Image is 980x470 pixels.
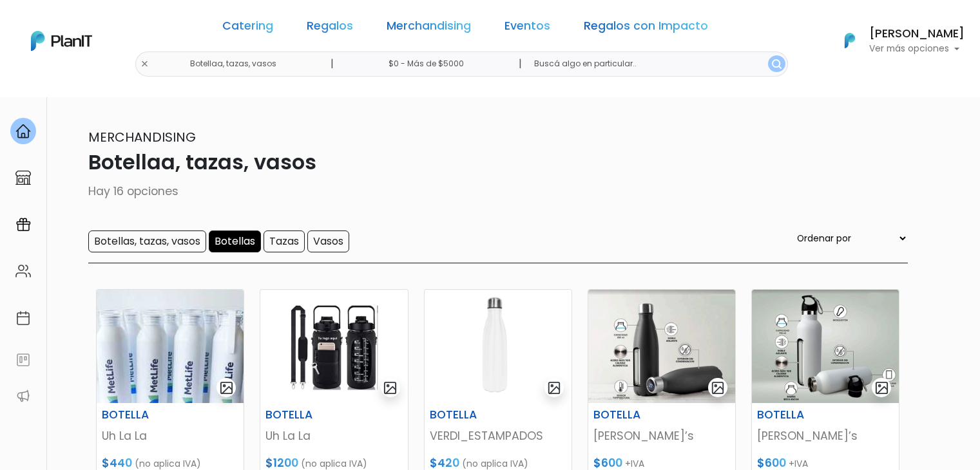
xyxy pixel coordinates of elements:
[73,183,908,200] p: Hay 16 opciones
[869,44,965,53] p: Ver más opciones
[264,230,305,252] input: Tazas
[519,56,522,71] p: |
[15,170,31,185] img: marketplace-4ceaa7011d94191e9ded77b95e3339b90024bf715f7c57f8cf31f2d8c509eaba.svg
[387,21,471,36] a: Merchandising
[625,457,644,470] span: +IVA
[430,428,566,444] p: VERDI_ESTAMPADOS
[301,457,367,470] span: (no aplica IVA)
[504,21,550,36] a: Eventos
[222,21,273,36] a: Catering
[209,230,261,252] input: Botellas
[31,31,92,51] img: PlanIt Logo
[524,52,787,77] input: Buscá algo en particular..
[711,381,725,395] img: gallery-light
[94,408,196,422] h6: BOTELLA
[307,230,349,252] input: Vasos
[15,388,31,404] img: partners-52edf745621dab592f3b2c58e3bca9d71375a7ef29c3b500c9f145b62cc070d4.svg
[547,381,562,395] img: gallery-light
[586,408,687,422] h6: BOTELLA
[135,457,201,470] span: (no aplica IVA)
[757,428,894,444] p: [PERSON_NAME]’s
[752,290,899,403] img: thumb_Captura_de_pantalla_2024-03-01_173654.jpg
[307,21,353,36] a: Regalos
[88,230,206,252] input: Botellas, tazas, vasos
[462,457,528,470] span: (no aplica IVA)
[828,24,965,57] button: PlanIt Logo [PERSON_NAME] Ver más opciones
[97,290,244,403] img: thumb_PHOTO-2024-03-25-11-53-27.jpg
[258,408,360,422] h6: BOTELLA
[584,21,708,36] a: Regalos con Impacto
[73,127,908,147] p: Merchandising
[102,428,238,444] p: Uh La La
[73,147,908,178] p: Botellaa, tazas, vasos
[422,408,524,422] h6: BOTELLA
[15,263,31,279] img: people-662611757002400ad9ed0e3c099ab2801c6687ba6c219adb57efc949bc21e19d.svg
[874,381,889,395] img: gallery-light
[331,56,334,71] p: |
[836,26,864,55] img: PlanIt Logo
[265,428,402,444] p: Uh La La
[15,217,31,232] img: campaigns-02234683943229c281be62815700db0a1741e53638e28bf9629b52c665b00959.svg
[749,408,851,422] h6: BOTELLA
[260,290,407,403] img: thumb_WhatsApp_Image_2023-10-13_at_12.42.04.jpg
[219,381,234,395] img: gallery-light
[15,124,31,139] img: home-e721727adea9d79c4d83392d1f703f7f8bce08238fde08b1acbfd93340b81755.svg
[588,290,735,403] img: thumb_Captura_de_pantalla_2024-03-01_171931.jpg
[425,290,572,403] img: thumb_WhatsApp_Image_2023-10-16_at_16.10.27.jpg
[789,457,808,470] span: +IVA
[772,59,782,69] img: search_button-432b6d5273f82d61273b3651a40e1bd1b912527efae98b1b7a1b2c0702e16a8d.svg
[15,352,31,368] img: feedback-78b5a0c8f98aac82b08bfc38622c3050aee476f2c9584af64705fc4e61158814.svg
[869,28,965,40] h6: [PERSON_NAME]
[383,381,398,395] img: gallery-light
[15,310,31,326] img: calendar-87d922413cdce8b2cf7b7f5f62616a5cf9e4887200fb71536465627b3292af00.svg
[140,60,149,68] img: close-6986928ebcb1d6c9903e3b54e860dbc4d054630f23adef3a32610726dff6a82b.svg
[593,428,730,444] p: [PERSON_NAME]’s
